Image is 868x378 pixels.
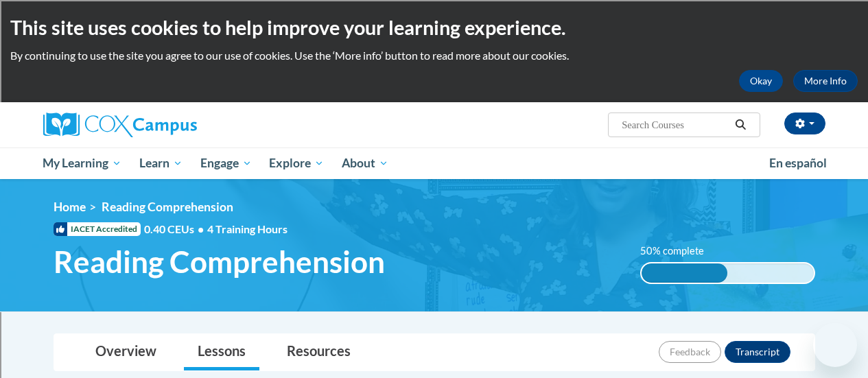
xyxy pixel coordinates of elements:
[54,222,141,236] span: IACET Accredited
[102,200,233,214] span: Reading Comprehension
[269,155,324,172] span: Explore
[43,113,197,137] img: Cox Campus
[198,222,204,235] span: •
[642,263,728,283] div: 50% complete
[260,147,333,179] a: Explore
[54,244,385,280] span: Reading Comprehension
[139,155,183,172] span: Learn
[43,155,121,172] span: My Learning
[144,222,207,237] span: 0.40 CEUs
[207,222,288,235] span: 4 Training Hours
[342,155,388,172] span: About
[200,155,252,172] span: Engage
[640,244,719,259] label: 50% complete
[54,200,86,214] a: Home
[784,113,825,134] button: Account Settings
[34,147,131,179] a: My Learning
[730,117,751,133] button: Search
[760,149,836,178] a: En español
[33,147,836,179] div: Main menu
[333,147,397,179] a: About
[769,156,827,170] span: En español
[191,147,261,179] a: Engage
[130,147,191,179] a: Learn
[813,323,857,367] iframe: Button to launch messaging window
[620,117,730,133] input: Search Courses
[43,113,290,137] a: Cox Campus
